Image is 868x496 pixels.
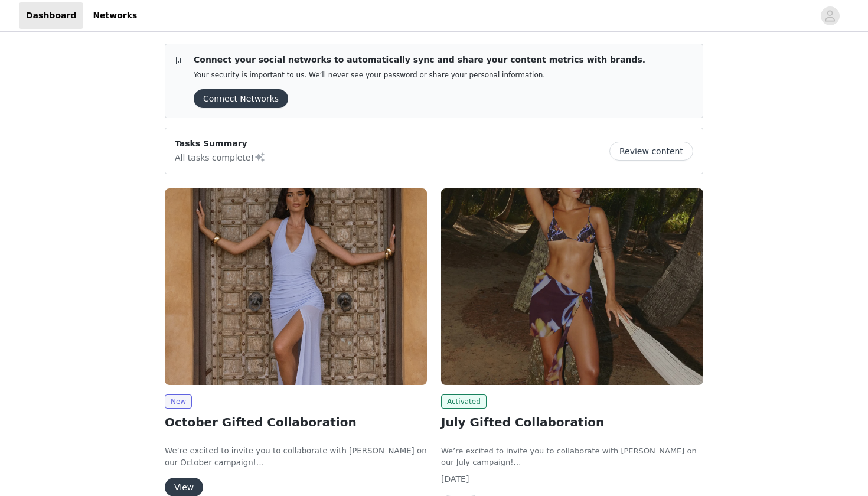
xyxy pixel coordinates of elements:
[165,446,427,467] span: We’re excited to invite you to collaborate with [PERSON_NAME] on our October campaign!
[175,150,266,164] p: All tasks complete!
[441,394,487,409] span: Activated
[165,483,203,492] a: View
[824,6,836,25] div: avatar
[165,413,427,431] h2: October Gifted Collaboration
[194,54,645,66] p: Connect your social networks to automatically sync and share your content metrics with brands.
[86,2,144,29] a: Networks
[441,413,703,431] h2: July Gifted Collaboration
[19,2,83,29] a: Dashboard
[194,71,645,80] p: Your security is important to us. We’ll never see your password or share your personal information.
[194,89,288,108] button: Connect Networks
[441,474,469,484] span: [DATE]
[165,188,427,385] img: Peppermayo EU
[165,394,192,409] span: New
[441,188,703,385] img: Peppermayo AUS
[175,138,266,150] p: Tasks Summary
[441,445,703,468] p: We’re excited to invite you to collaborate with [PERSON_NAME] on our July campaign!
[609,142,693,161] button: Review content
